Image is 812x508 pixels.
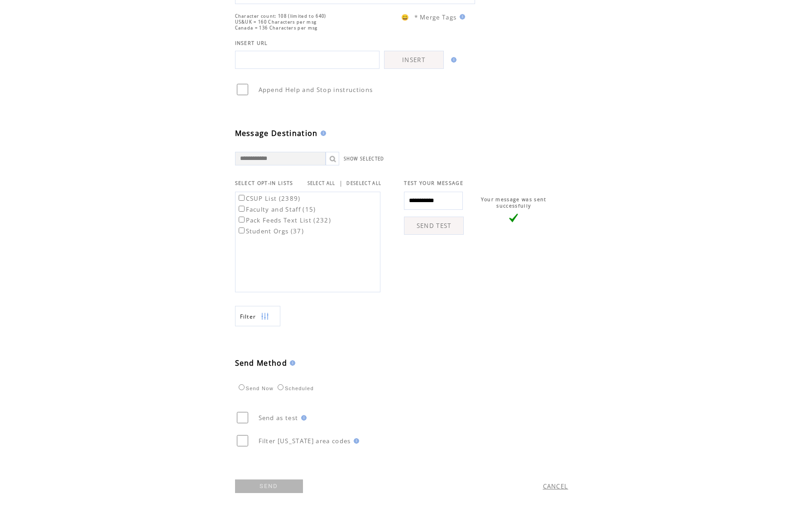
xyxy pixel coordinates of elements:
[240,313,256,320] span: Show filters
[404,180,463,186] span: TEST YOUR MESSAGE
[401,13,409,21] span: 😀
[346,180,381,186] a: DESELECT ALL
[287,360,295,366] img: help.gif
[344,156,384,162] a: SHOW SELECTED
[237,227,304,235] label: Student Orgs (37)
[235,306,280,326] a: Filter
[308,180,336,186] a: SELECT ALL
[235,19,317,25] span: US&UK = 160 Characters per msg
[509,213,518,223] img: vLarge.png
[339,179,343,187] span: |
[235,25,318,31] span: Canada = 136 Characters per msg
[481,196,547,209] span: Your message was sent successfully
[239,195,245,201] input: CSUP List (2389)
[448,57,456,63] img: help.gif
[235,128,318,138] span: Message Destination
[318,131,326,136] img: help.gif
[261,306,269,327] img: filters.png
[235,40,268,46] span: INSERT URL
[239,206,245,212] input: Faculty and Staff (15)
[351,438,359,444] img: help.gif
[237,205,316,213] label: Faculty and Staff (15)
[543,482,568,490] a: CANCEL
[275,386,314,391] label: Scheduled
[235,479,303,493] a: SEND
[235,180,293,186] span: SELECT OPT-IN LISTS
[237,194,301,203] label: CSUP List (2389)
[414,13,457,21] span: * Merge Tags
[235,13,327,19] span: Character count: 108 (limited to 640)
[298,415,307,421] img: help.gif
[384,51,444,69] a: INSERT
[237,216,332,224] label: Pack Feeds Text List (232)
[239,384,245,390] input: Send Now
[278,384,283,390] input: Scheduled
[259,414,298,422] span: Send as test
[259,86,373,94] span: Append Help and Stop instructions
[404,217,464,235] a: SEND TEST
[236,386,274,391] label: Send Now
[457,14,465,19] img: help.gif
[235,358,288,368] span: Send Method
[239,217,245,223] input: Pack Feeds Text List (232)
[239,227,245,233] input: Student Orgs (37)
[259,437,351,445] span: Filter [US_STATE] area codes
